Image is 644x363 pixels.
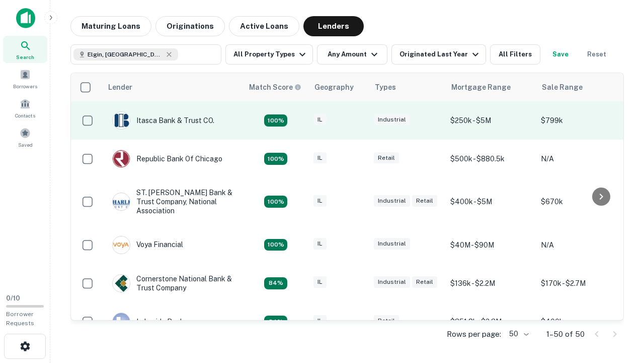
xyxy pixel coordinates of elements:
div: Retail [374,152,399,164]
div: Sale Range [542,81,583,93]
div: Lender [108,81,132,93]
button: Reset [581,44,613,65]
td: $400k - $5M [445,178,536,226]
button: Originations [155,16,225,36]
td: $40M - $90M [445,226,536,264]
td: $250k - $5M [445,101,536,140]
div: Retail [412,195,437,207]
span: Elgin, [GEOGRAPHIC_DATA], [GEOGRAPHIC_DATA] [88,50,163,59]
img: picture [113,275,130,292]
td: $400k [536,302,626,341]
th: Mortgage Range [445,73,536,101]
div: IL [313,152,327,164]
img: picture [113,236,130,254]
a: Search [3,36,47,63]
td: $136k - $2.2M [445,264,536,302]
button: Save your search to get updates of matches that match your search criteria. [544,44,577,65]
div: IL [313,276,327,288]
button: Any Amount [317,44,387,65]
div: Lakeside Bank [112,313,184,331]
span: Saved [18,141,33,149]
td: $799k [536,101,626,140]
img: capitalize-icon.png [16,8,35,28]
div: Retail [412,276,437,288]
span: Borrower Requests [6,311,34,327]
div: Geography [314,81,354,93]
div: Itasca Bank & Trust CO. [112,111,214,130]
a: Contacts [3,94,47,122]
h6: Match Score [249,82,299,93]
button: Originated Last Year [391,44,486,65]
button: All Property Types [225,44,313,65]
div: Retail [374,315,399,327]
td: N/A [536,140,626,178]
div: Capitalize uses an advanced AI algorithm to match your search with the best lender. The match sco... [264,196,287,208]
div: Capitalize uses an advanced AI algorithm to match your search with the best lender. The match sco... [249,82,301,93]
div: Industrial [374,114,410,126]
th: Sale Range [536,73,626,101]
th: Lender [102,73,243,101]
div: Industrial [374,238,410,250]
td: N/A [536,226,626,264]
div: ST. [PERSON_NAME] Bank & Trust Company, National Association [112,188,233,216]
div: Republic Bank Of Chicago [112,150,222,168]
div: Capitalize uses an advanced AI algorithm to match your search with the best lender. The match sco... [264,239,287,251]
img: picture [113,150,130,167]
th: Capitalize uses an advanced AI algorithm to match your search with the best lender. The match sco... [243,73,308,101]
p: 1–50 of 50 [546,328,585,340]
button: Lenders [303,16,364,36]
iframe: Chat Widget [594,282,644,331]
span: Search [16,53,34,61]
div: Capitalize uses an advanced AI algorithm to match your search with the best lender. The match sco... [264,277,287,289]
div: Originated Last Year [399,48,481,60]
div: IL [313,114,327,126]
button: Maturing Loans [70,16,151,36]
div: Mortgage Range [451,81,511,93]
button: All Filters [490,44,540,65]
div: Capitalize uses an advanced AI algorithm to match your search with the best lender. The match sco... [264,316,287,328]
img: picture [113,313,130,330]
span: Contacts [15,111,35,119]
a: Borrowers [3,65,47,92]
th: Geography [308,73,369,101]
a: Saved [3,124,47,151]
td: $170k - $2.7M [536,264,626,302]
button: Active Loans [229,16,299,36]
div: Capitalize uses an advanced AI algorithm to match your search with the best lender. The match sco... [264,153,287,165]
span: 0 / 10 [6,294,20,302]
img: picture [113,193,130,210]
div: IL [313,315,327,327]
div: Industrial [374,276,410,288]
div: Types [375,81,396,93]
span: Borrowers [13,82,37,90]
div: Cornerstone National Bank & Trust Company [112,274,233,292]
img: picture [113,112,130,129]
div: Industrial [374,195,410,207]
div: Voya Financial [112,236,183,254]
div: 50 [505,327,530,341]
td: $500k - $880.5k [445,140,536,178]
div: IL [313,238,327,250]
td: $351.8k - $2.3M [445,302,536,341]
td: $670k [536,178,626,226]
th: Types [369,73,445,101]
div: Capitalize uses an advanced AI algorithm to match your search with the best lender. The match sco... [264,114,287,127]
div: IL [313,195,327,207]
p: Rows per page: [447,328,501,340]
